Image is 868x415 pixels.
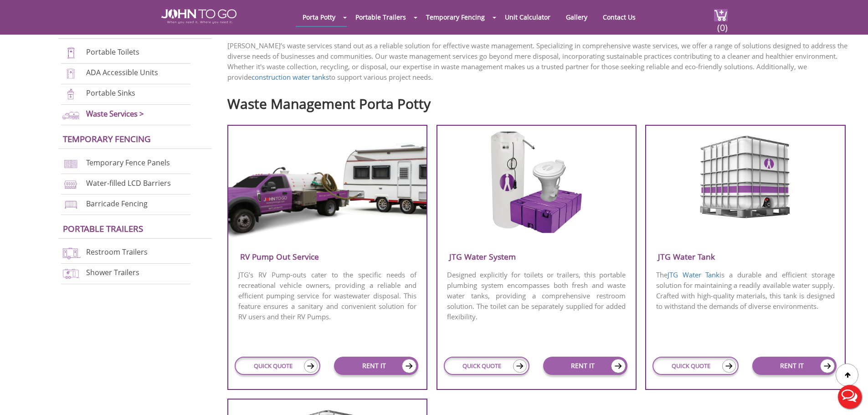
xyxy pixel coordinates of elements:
img: icon [611,359,626,373]
img: icon [402,359,416,373]
a: Portable trailers [63,223,143,234]
img: shower-trailers-new.png [61,267,81,280]
a: ADA Accessible Units [86,67,158,77]
a: Portable Toilets [86,47,139,57]
a: Porta Potty [296,8,342,26]
a: RENT IT [334,357,418,375]
a: RENT IT [543,357,627,375]
img: icon [304,359,318,373]
p: Designed explicitly for toilets or trailers, this portable plumbing system encompasses both fresh... [437,269,636,323]
a: QUICK QUOTE [652,357,738,375]
img: fresh-water-system.png.webp [488,132,585,235]
a: Temporary Fencing [63,133,151,144]
img: chan-link-fencing-new.png [61,158,81,170]
a: Portable Sinks [86,88,135,98]
img: restroom-trailers-new.png [61,247,81,259]
img: barricade-fencing-icon-new.png [61,199,81,211]
img: water-filled%20barriers-new.png [61,178,81,190]
a: Barricade Fencing [86,199,148,209]
a: Unit Calculator [498,8,557,26]
p: The is a durable and efficient storage solution for maintaining a readily available water supply.... [646,269,844,313]
a: Temporary Fencing [419,8,492,26]
img: water-tank.png.webp [696,132,795,219]
a: QUICK QUOTE [444,357,529,375]
a: Restroom Trailers [86,247,148,257]
img: JOHN to go [161,9,236,24]
h3: JTG Water System [437,249,636,264]
a: Gallery [559,8,594,26]
a: Temporary Fence Panels [86,158,170,168]
h3: RV Pump Out Service [228,249,426,264]
p: [PERSON_NAME]’s waste services stand out as a reliable solution for effective waste management. S... [227,41,854,82]
a: Waste Services > [86,108,144,119]
img: portable-toilets-new.png [61,47,81,59]
a: construction water tanks [252,72,329,82]
img: waste-services-new.png [61,109,81,121]
a: RENT IT [752,357,837,375]
img: icon [722,359,736,373]
img: rv-pump-out.png.webp [228,132,426,240]
a: Water-filled LCD Barriers [86,178,171,188]
h2: Waste Management Porta Potty [227,92,854,111]
span: (0) [717,14,728,34]
img: ADA-units-new.png [61,67,81,80]
button: Live Chat [832,379,868,415]
p: JTG’s RV Pump-outs cater to the specific needs of recreational vehicle owners, providing a reliab... [228,269,426,323]
a: Contact Us [596,8,642,26]
a: JTG Water Tank [668,270,719,279]
img: cart a [714,9,728,21]
a: Portable Trailers [349,8,413,26]
h3: JTG Water Tank [646,249,844,264]
img: portable-sinks-new.png [61,88,81,100]
a: QUICK QUOTE [235,357,320,375]
img: icon [820,359,835,373]
a: Shower Trailers [86,268,139,278]
img: icon [513,359,527,373]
